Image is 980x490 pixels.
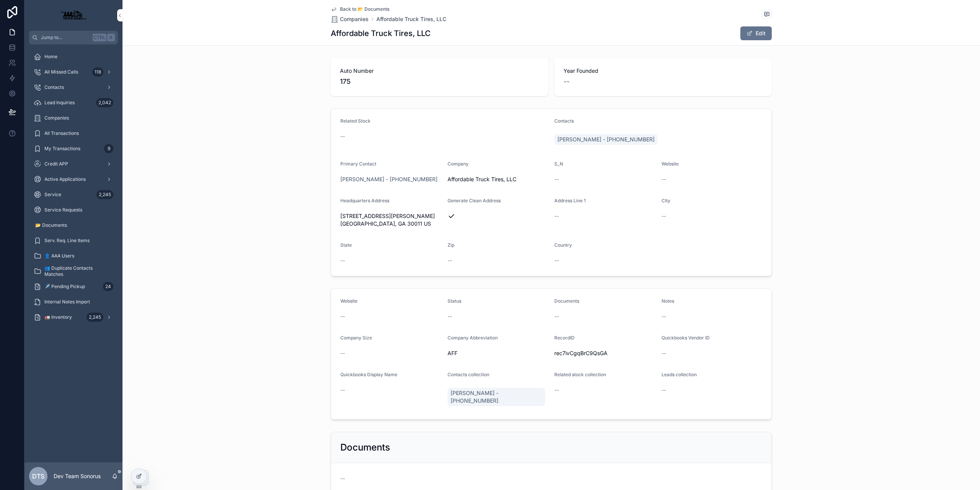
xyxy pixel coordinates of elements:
[340,313,345,320] span: --
[661,161,679,167] span: Website
[340,76,539,87] span: 175
[44,238,90,244] span: Serv. Req. Line Items
[340,6,389,12] span: Back to 📂 Documents
[563,67,763,75] span: Year Founded
[44,207,82,213] span: Service Requests
[29,234,118,247] a: Serv. Req. Line Items
[554,257,559,264] span: --
[44,253,74,259] span: 👤 AAA Users
[554,212,559,220] span: --
[661,372,697,377] span: Leads collection
[331,28,431,39] h1: Affordable Truck Tires, LLC
[29,188,118,202] a: Service2,245
[448,242,454,248] span: Zip
[554,298,579,304] span: Documents
[376,15,446,23] a: Affordable Truck Tires, LLC
[451,389,542,405] span: [PERSON_NAME] - [PHONE_NUMBER]
[44,284,85,290] span: ✈️ Pending Pickup
[661,198,670,203] span: City
[29,218,118,232] a: 📂 Documents
[29,126,118,140] a: All Transactions
[661,349,666,357] span: --
[29,172,118,186] a: Active Applications
[448,257,452,264] span: --
[108,34,114,41] span: K
[29,50,118,64] a: Home
[44,192,61,198] span: Service
[44,146,80,152] span: My Transactions
[554,118,574,124] span: Contacts
[554,161,563,167] span: S_N
[29,203,118,217] a: Service Requests
[44,265,110,277] span: 👥 Duplicate Contacts Matches
[29,80,118,94] a: Contacts
[554,372,606,377] span: Related stock collection
[29,157,118,171] a: Credit APP
[661,298,674,304] span: Notes
[92,67,103,77] div: 118
[44,314,72,320] span: 🚛 Inventory
[661,175,666,183] span: --
[340,335,372,341] span: Company Size
[44,176,86,182] span: Active Applications
[448,298,461,304] span: Status
[557,136,655,143] span: [PERSON_NAME] - [PHONE_NUMBER]
[340,257,345,264] span: --
[740,26,772,40] button: Edit
[448,388,546,406] a: [PERSON_NAME] - [PHONE_NUMBER]
[29,142,118,156] a: My Transactions9
[661,313,666,320] span: --
[340,475,345,482] span: --
[44,161,68,167] span: Credit APP
[24,44,122,334] div: scrollable content
[554,313,559,320] span: --
[29,295,118,309] a: Internal Notes Import
[44,115,69,121] span: Companies
[103,282,113,291] div: 24
[331,6,389,12] a: Back to 📂 Documents
[29,96,118,110] a: Lead Inquiries2,042
[340,67,539,75] span: Auto Number
[29,264,118,278] a: 👥 Duplicate Contacts Matches
[448,198,501,203] span: Generate Clean Address
[448,161,469,167] span: Company
[448,335,498,341] span: Company Abbreviation
[35,222,67,228] span: 📂 Documents
[41,34,90,41] span: Jump to...
[554,198,586,203] span: Address Line 1
[29,111,118,125] a: Companies
[340,372,397,377] span: Quickbooks Display Name
[340,441,390,454] h2: Documents
[29,31,118,44] button: Jump to...CtrlK
[340,133,345,140] span: --
[54,472,101,480] p: Dev Team Sonorus
[340,198,389,203] span: Headquarters Address
[563,76,570,87] span: --
[340,175,438,183] a: [PERSON_NAME] - [PHONE_NUMBER]
[331,15,369,23] a: Companies
[340,15,369,23] span: Companies
[44,84,64,90] span: Contacts
[57,9,90,21] img: App logo
[448,372,489,377] span: Contacts collection
[661,386,666,394] span: --
[448,175,549,183] span: Affordable Truck Tires, LLC
[96,190,113,199] div: 2,245
[29,249,118,263] a: 👤 AAA Users
[29,280,118,293] a: ✈️ Pending Pickup24
[554,134,658,145] a: [PERSON_NAME] - [PHONE_NUMBER]
[448,349,549,357] span: AFF
[661,335,710,341] span: Quickbooks Vendor ID
[44,130,79,136] span: All Transactions
[554,175,559,183] span: --
[554,242,572,248] span: Country
[340,212,441,228] span: [STREET_ADDRESS][PERSON_NAME] [GEOGRAPHIC_DATA], GA 30011 US
[29,65,118,79] a: All Missed Calls118
[340,161,376,167] span: Primary Contact
[44,69,78,75] span: All Missed Calls
[340,298,358,304] span: Website
[448,313,452,320] span: --
[554,349,655,357] span: rec7ivCgqBrC9QsGA
[29,310,118,324] a: 🚛 Inventory2,245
